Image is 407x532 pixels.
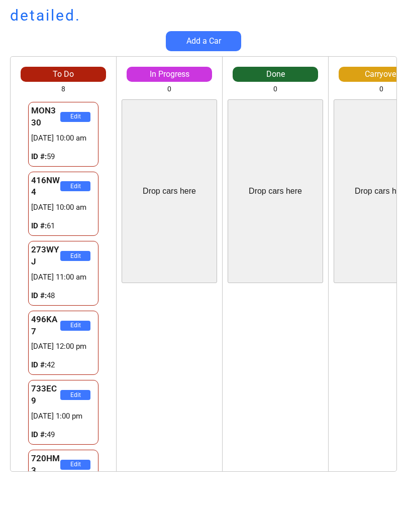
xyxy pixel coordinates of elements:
div: Drop cars here [249,186,302,197]
div: 48 [31,291,95,301]
strong: ID #: [31,430,47,439]
div: 416NW4 [31,175,60,199]
div: 0 [273,84,277,94]
div: 496KA7 [31,314,60,338]
div: To Do [21,69,106,80]
button: Edit [60,181,90,191]
div: 61 [31,221,95,231]
div: 720HM3 [31,453,60,477]
button: Edit [60,112,90,122]
div: 42 [31,360,95,370]
div: Drop cars here [143,186,196,197]
div: 8 [61,84,65,94]
div: [DATE] 12:00 pm [31,341,95,352]
h1: detailed. [10,5,81,26]
div: In Progress [127,69,212,80]
strong: ID #: [31,291,47,300]
div: [DATE] 1:00 pm [31,411,95,422]
strong: ID #: [31,221,47,230]
button: Edit [60,460,90,470]
div: Done [233,69,318,80]
div: 59 [31,152,95,162]
div: 49 [31,430,95,440]
div: [DATE] 10:00 am [31,133,95,144]
div: [DATE] 10:00 am [31,202,95,213]
button: Edit [60,390,90,400]
button: Edit [60,251,90,261]
div: 0 [167,84,171,94]
strong: ID #: [31,152,47,161]
strong: ID #: [31,360,47,369]
div: [DATE] 11:00 am [31,272,95,283]
button: Edit [60,321,90,331]
div: 733EC9 [31,383,60,407]
div: 273WYJ [31,244,60,268]
div: 0 [379,84,383,94]
div: MON330 [31,105,60,129]
button: Add a Car [166,31,241,51]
